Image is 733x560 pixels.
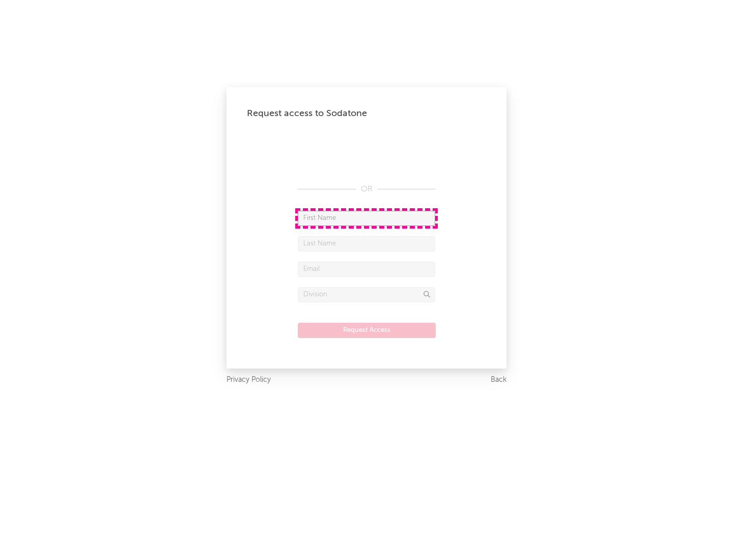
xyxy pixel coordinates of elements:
[491,374,506,386] a: Back
[298,287,435,302] input: Division
[247,107,486,120] div: Request access to Sodatone
[298,211,435,226] input: First Name
[298,183,435,195] div: OR
[298,323,436,338] button: Request Access
[298,262,435,277] input: Email
[298,236,435,251] input: Last Name
[227,374,271,386] a: Privacy Policy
